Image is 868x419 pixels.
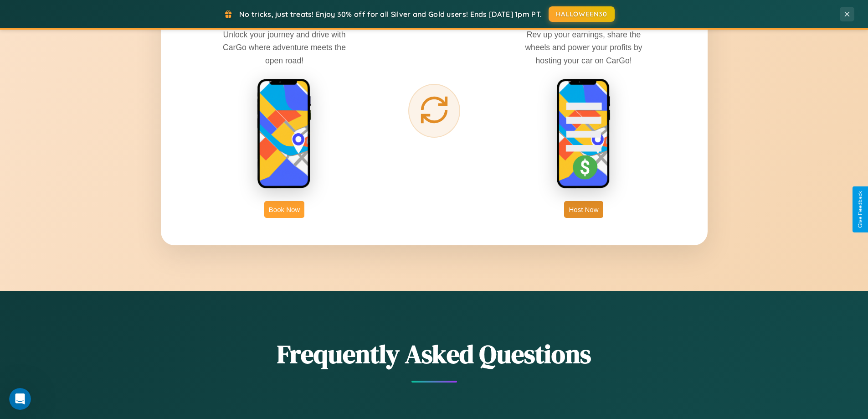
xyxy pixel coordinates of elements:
button: Host Now [564,201,603,218]
p: Unlock your journey and drive with CarGo where adventure meets the open road! [216,28,353,67]
img: rent phone [257,78,312,190]
div: Give Feedback [857,191,863,228]
span: No tricks, just treats! Enjoy 30% off for all Silver and Gold users! Ends [DATE] 1pm PT. [239,10,542,19]
button: HALLOWEEN30 [549,6,615,22]
img: host phone [556,78,611,190]
p: Rev up your earnings, share the wheels and power your profits by hosting your car on CarGo! [515,28,652,67]
button: Book Now [264,201,304,218]
iframe: Intercom live chat [9,388,31,410]
h2: Frequently Asked Questions [161,336,708,372]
